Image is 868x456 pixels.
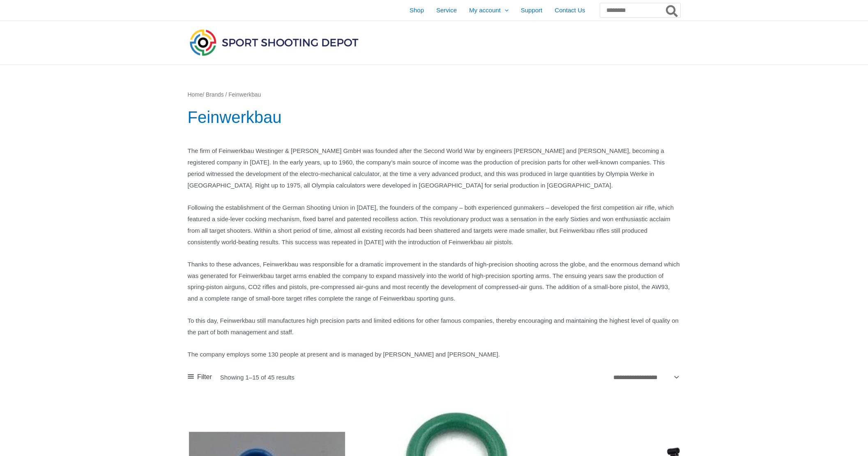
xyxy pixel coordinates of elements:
[220,374,295,380] p: Showing 1–15 of 45 results
[610,371,681,383] select: Shop order
[188,90,681,100] nav: Breadcrumb
[197,371,212,383] span: Filter
[188,315,681,338] p: To this day, Feinwerkbau still manufactures high precision parts and limited editions for other f...
[188,145,681,191] p: The firm of Feinwerkbau Westinger & [PERSON_NAME] GmbH was founded after the Second World War by ...
[188,349,681,360] p: The company employs some 130 people at present and is managed by [PERSON_NAME] and [PERSON_NAME].
[188,259,681,304] p: Thanks to these advances, Feinwerkbau was responsible for a dramatic improvement in the standards...
[188,27,360,58] img: Sport Shooting Depot
[188,92,203,98] a: Home
[664,3,680,17] button: Search
[188,106,681,129] h1: Feinwerkbau
[188,371,212,383] a: Filter
[188,202,681,248] p: Following the establishment of the German Shooting Union in [DATE], the founders of the company –...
